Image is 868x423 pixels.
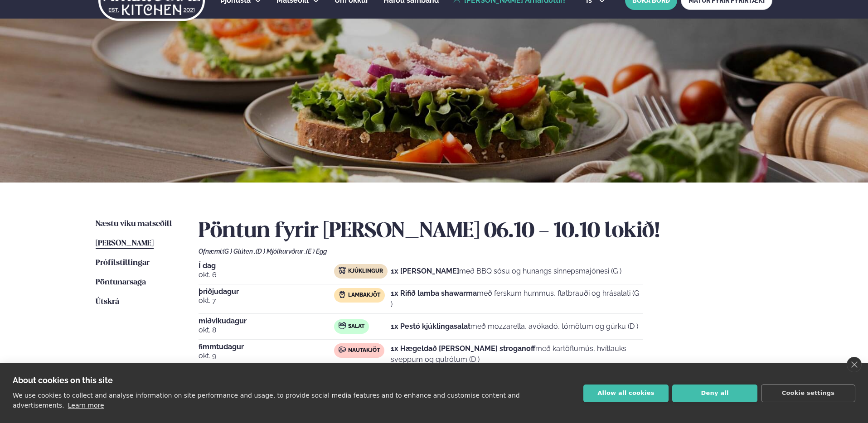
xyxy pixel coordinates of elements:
span: [PERSON_NAME] [96,240,154,247]
img: Lamb.svg [339,291,346,298]
a: Næstu viku matseðill [96,219,172,230]
button: Deny all [672,385,757,402]
span: Í dag [199,262,334,269]
span: Lambakjöt [348,292,380,299]
strong: 1x [PERSON_NAME] [391,267,459,275]
button: Cookie settings [761,385,855,402]
a: close [847,357,862,372]
span: Pöntunarsaga [96,279,146,286]
span: miðvikudagur [199,317,334,325]
span: okt. 7 [199,295,334,306]
a: Útskrá [96,297,119,308]
span: okt. 8 [199,325,334,336]
span: fimmtudagur [199,343,334,351]
div: Ofnæmi: [199,248,772,255]
span: Næstu viku matseðill [96,220,172,228]
p: með kartöflumús, hvítlauks sveppum og gulrótum (D ) [391,343,643,365]
span: okt. 9 [199,351,334,361]
span: þriðjudagur [199,288,334,295]
span: (G ) Glúten , [223,248,256,255]
a: Learn more [68,402,104,409]
span: (E ) Egg [306,248,327,255]
a: Prófílstillingar [96,258,150,269]
img: beef.svg [339,346,346,353]
span: Kjúklingur [348,268,383,275]
span: Nautakjöt [348,347,380,354]
button: Allow all cookies [583,385,669,402]
span: okt. 6 [199,269,334,280]
h2: Pöntun fyrir [PERSON_NAME] 06.10 - 10.10 lokið! [199,219,772,244]
strong: 1x Pestó kjúklingasalat [391,322,470,331]
p: með mozzarella, avókadó, tómötum og gúrku (D ) [391,321,638,332]
span: (D ) Mjólkurvörur , [256,248,306,255]
strong: 1x Hægeldað [PERSON_NAME] stroganoff [391,344,535,353]
p: We use cookies to collect and analyse information on site performance and usage, to provide socia... [13,392,520,409]
span: Salat [348,323,364,330]
a: Pöntunarsaga [96,277,146,288]
p: með ferskum hummus, flatbrauði og hrásalati (G ) [391,288,643,310]
img: salad.svg [339,322,346,329]
span: Prófílstillingar [96,259,150,267]
strong: About cookies on this site [13,375,113,385]
img: chicken.svg [339,267,346,274]
a: [PERSON_NAME] [96,238,154,249]
strong: 1x Rifið lamba shawarma [391,289,477,298]
p: með BBQ sósu og hunangs sinnepsmajónesi (G ) [391,266,621,277]
span: Útskrá [96,298,119,306]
